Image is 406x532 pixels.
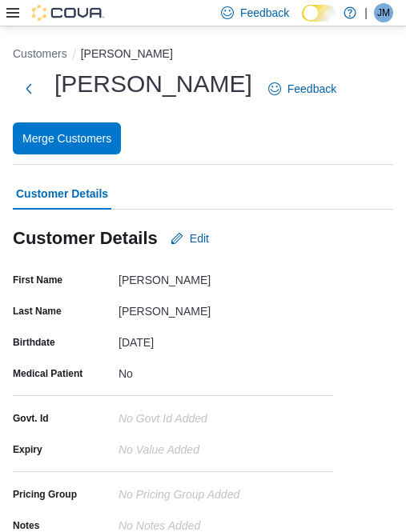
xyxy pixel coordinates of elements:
[13,519,39,532] label: Notes
[119,361,333,380] div: No
[190,230,209,246] span: Edit
[13,305,62,318] label: Last Name
[119,267,333,286] div: [PERSON_NAME]
[16,178,108,210] span: Customer Details
[262,73,343,105] a: Feedback
[119,298,333,318] div: [PERSON_NAME]
[13,73,45,105] button: Next
[364,3,368,22] p: |
[13,488,77,501] label: Pricing Group
[13,122,121,154] button: Merge Customers
[13,274,62,286] label: First Name
[22,130,111,146] span: Merge Customers
[119,513,333,532] div: No Notes added
[287,81,336,97] span: Feedback
[13,229,158,248] h3: Customer Details
[164,222,215,254] button: Edit
[119,437,333,456] div: No value added
[13,367,82,380] label: Medical Patient
[119,406,333,425] div: No Govt Id added
[32,5,104,21] img: Cova
[240,5,289,21] span: Feedback
[81,47,173,60] button: [PERSON_NAME]
[13,46,393,65] nav: An example of EuiBreadcrumbs
[13,47,67,60] button: Customers
[13,336,55,349] label: Birthdate
[54,68,252,100] h1: [PERSON_NAME]
[119,330,333,349] div: [DATE]
[13,443,42,456] label: Expiry
[13,412,49,425] label: Govt. Id
[374,3,393,22] div: Jeremy Mead
[377,3,390,22] span: JM
[302,5,336,22] input: Dark Mode
[119,482,333,501] div: No Pricing Group Added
